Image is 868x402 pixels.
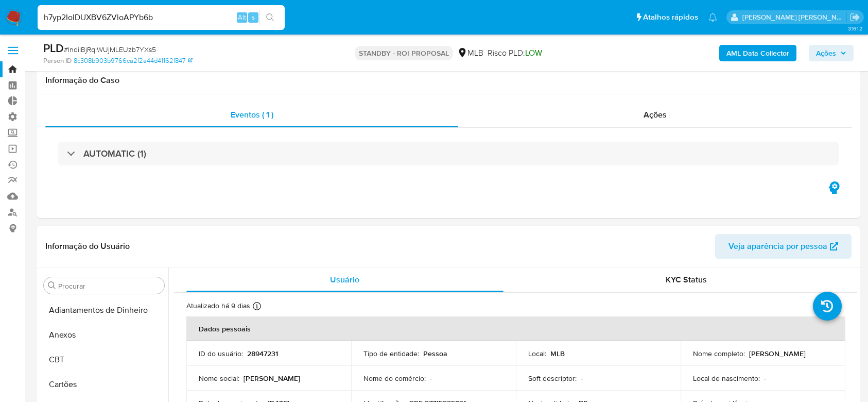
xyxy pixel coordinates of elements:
span: # IndilBjRqlWUjMLEUzb7YXs5 [64,44,156,55]
span: Ações [644,109,667,121]
button: Ações [809,45,854,61]
input: Pesquise usuários ou casos... [38,11,285,24]
p: - [581,374,583,383]
p: 28947231 [247,349,278,358]
h1: Informação do Usuário [45,241,130,252]
span: Alt [238,12,246,22]
p: - [764,374,766,383]
span: s [252,12,255,22]
th: Dados pessoais [186,316,845,341]
span: Usuário [330,274,359,286]
span: Eventos ( 1 ) [231,109,273,121]
p: andrea.asantos@mercadopago.com.br [742,12,846,22]
button: Procurar [48,281,56,290]
p: Local de nascimento : [693,374,760,383]
p: Local : [528,349,546,358]
span: Atalhos rápidos [643,12,698,23]
div: AUTOMATIC (1) [58,142,839,165]
p: - [430,374,432,383]
h3: AUTOMATIC (1) [83,148,146,159]
p: [PERSON_NAME] [749,349,806,358]
p: Pessoa [423,349,447,358]
span: Risco PLD: [488,47,542,59]
p: ID do usuário : [199,349,243,358]
h1: Informação do Caso [45,75,852,86]
b: PLD [43,40,64,56]
a: Notificações [708,13,717,22]
p: STANDBY - ROI PROPOSAL [355,46,453,60]
p: [PERSON_NAME] [244,374,300,383]
button: Cartões [40,372,168,397]
button: Anexos [40,323,168,347]
p: Soft descriptor : [528,374,577,383]
button: CBT [40,347,168,372]
button: search-icon [259,10,281,25]
b: AML Data Collector [726,45,789,61]
button: Veja aparência por pessoa [715,234,852,259]
button: Adiantamentos de Dinheiro [40,298,168,323]
p: Nome completo : [693,349,745,358]
input: Procurar [58,281,160,291]
span: KYC Status [666,274,707,286]
a: Sair [849,12,860,23]
a: 8c308b903b9766ca2f2a44d41162f847 [74,56,193,65]
p: Nome social : [199,374,239,383]
div: MLB [457,47,483,59]
span: LOW [525,47,542,59]
b: Person ID [43,56,72,65]
p: Nome do comércio : [363,374,426,383]
p: MLB [550,349,565,358]
span: Ações [816,45,836,61]
p: Tipo de entidade : [363,349,419,358]
span: Veja aparência por pessoa [728,234,827,259]
button: AML Data Collector [719,45,796,61]
p: Atualizado há 9 dias [186,301,250,311]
